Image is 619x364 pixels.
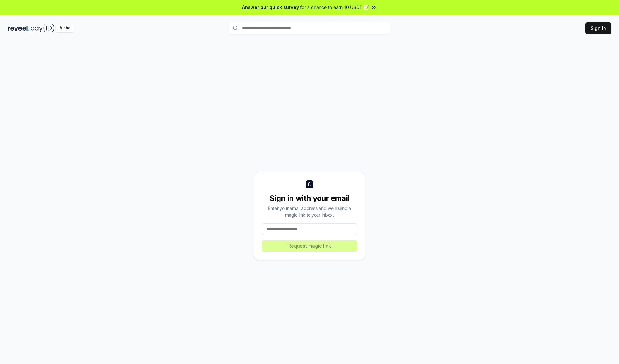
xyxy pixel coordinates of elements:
div: Enter your email address and we’ll send a magic link to your inbox. [262,205,357,218]
button: Sign In [585,22,611,34]
img: logo_small [306,180,313,188]
img: pay_id [31,24,54,32]
span: for a chance to earn 10 USDT 📝 [300,4,369,11]
span: Answer our quick survey [242,4,299,11]
div: Alpha [56,24,74,32]
img: reveel_dark [8,24,29,32]
div: Sign in with your email [262,193,357,203]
